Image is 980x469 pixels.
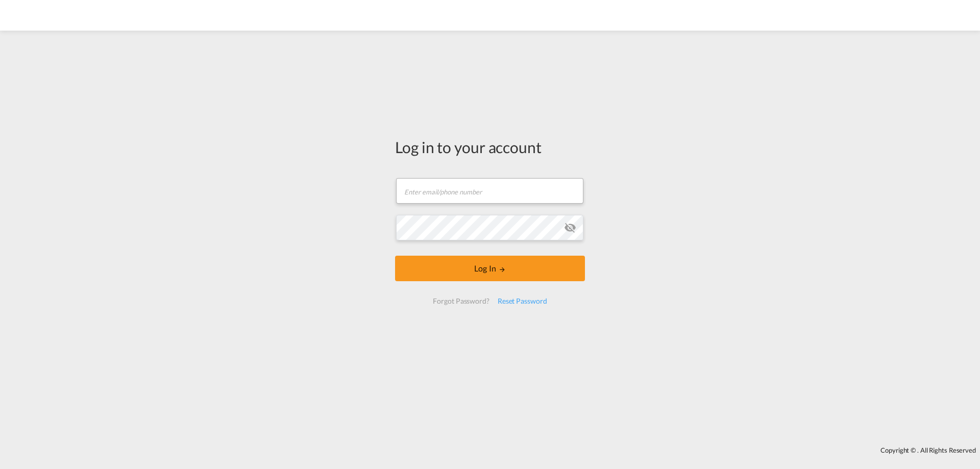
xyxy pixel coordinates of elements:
div: Log in to your account [395,136,585,158]
button: LOGIN [395,256,585,281]
input: Enter email/phone number [396,178,583,204]
div: Reset Password [494,292,551,310]
md-icon: icon-eye-off [564,221,576,234]
div: Forgot Password? [429,292,493,310]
